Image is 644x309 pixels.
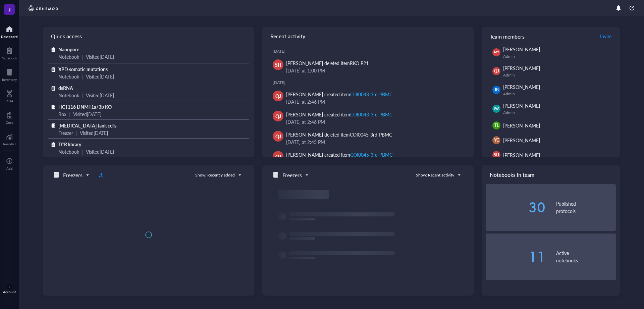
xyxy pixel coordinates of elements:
[556,249,616,264] div: Active notebooks
[58,122,116,129] span: [MEDICAL_DATA] tank cells
[600,31,612,42] button: Invite
[275,61,281,68] span: SH
[503,72,613,78] div: Admin
[58,46,79,53] span: Nanopore
[275,133,281,140] span: QJ
[27,4,60,12] img: genemod-logo
[286,98,463,105] div: [DATE] at 2:46 PM
[58,103,112,110] span: HCT116 DNMT1a/3b KO
[350,60,369,66] div: RKO P21
[482,165,620,184] div: Notebooks in team
[556,200,616,215] div: Published protocols
[58,85,73,91] span: dsRNA
[58,129,73,137] div: Freezer
[8,5,11,13] span: J
[286,138,463,146] div: [DATE] at 2:45 PM
[286,67,463,74] div: [DATE] at 1:00 PM
[282,171,302,179] h5: Freezers
[58,148,79,155] div: Notebook
[9,285,10,289] span: ?
[503,152,540,158] span: [PERSON_NAME]
[494,87,499,93] span: JB
[494,106,499,111] span: JW
[1,35,18,39] div: Dashboard
[82,53,83,60] div: |
[2,56,17,60] div: Notebook
[6,88,13,103] a: DNA
[2,67,17,82] a: Inventory
[58,73,79,80] div: Notebook
[58,53,79,60] div: Notebook
[503,84,540,90] span: [PERSON_NAME]
[494,137,499,143] span: YC
[58,141,81,148] span: TCR library
[503,65,540,71] span: [PERSON_NAME]
[268,108,468,128] a: QJ[PERSON_NAME] created itemCOI0043-3rd-PBMC[DATE] at 2:46 PM
[286,111,392,118] div: [PERSON_NAME] created item
[268,88,468,108] a: QJ[PERSON_NAME] created itemCOI0043-3rd-PBMC[DATE] at 2:46 PM
[600,33,611,40] span: Invite
[76,129,77,137] div: |
[2,78,17,82] div: Inventory
[286,118,463,125] div: [DATE] at 2:46 PM
[69,110,70,118] div: |
[486,201,545,214] div: 30
[494,152,499,158] span: SH
[275,112,281,120] span: QJ
[503,137,540,144] span: [PERSON_NAME]
[416,172,454,178] div: Show: Recent activity
[503,122,540,129] span: [PERSON_NAME]
[286,91,392,98] div: [PERSON_NAME] created item
[82,92,83,99] div: |
[82,73,83,80] div: |
[482,27,620,46] div: Team members
[275,92,281,100] span: QJ
[3,142,16,146] div: Analytics
[73,110,101,118] div: Visited [DATE]
[3,131,16,146] a: Analytics
[503,91,613,97] div: Admin
[58,92,79,99] div: Notebook
[503,110,613,115] div: Admin
[494,50,499,55] span: MY
[80,129,108,137] div: Visited [DATE]
[43,27,254,46] div: Quick access
[86,53,114,60] div: Visited [DATE]
[58,110,66,118] div: Box
[486,250,545,263] div: 11
[195,172,235,178] div: Show: Recently added
[6,110,13,124] a: Core
[350,131,392,138] div: COI0045-3rd-PBMC
[350,91,392,98] div: COI0043-3rd-PBMC
[86,73,114,80] div: Visited [DATE]
[273,49,468,54] div: [DATE]
[63,171,83,179] h5: Freezers
[6,120,13,124] div: Core
[1,24,18,39] a: Dashboard
[6,99,13,103] div: DNA
[503,54,613,59] div: Admin
[494,68,499,74] span: QJ
[2,45,17,60] a: Notebook
[86,92,114,99] div: Visited [DATE]
[503,102,540,109] span: [PERSON_NAME]
[350,111,392,118] div: COI0043-3rd-PBMC
[286,131,392,138] div: [PERSON_NAME] deleted item
[86,148,114,155] div: Visited [DATE]
[3,290,16,294] div: Account
[286,59,369,67] div: [PERSON_NAME] deleted item
[6,166,13,170] div: Add
[503,46,540,53] span: [PERSON_NAME]
[262,27,474,46] div: Recent activity
[273,80,468,85] div: [DATE]
[82,148,83,155] div: |
[58,66,108,72] span: XPD somatic mutations
[494,122,499,128] span: TL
